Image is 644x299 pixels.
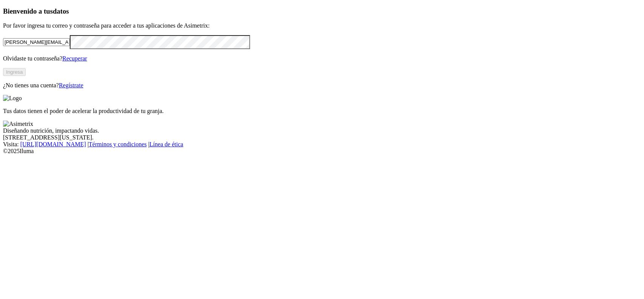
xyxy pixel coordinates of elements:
[3,127,641,134] div: Diseñando nutrición, impactando vidas.
[53,7,69,15] span: datos
[3,95,22,102] img: Logo
[3,134,641,141] div: [STREET_ADDRESS][US_STATE].
[3,68,26,76] button: Ingresa
[3,82,641,89] p: ¿No tienes una cuenta?
[3,148,641,155] div: © 2025 Iluma
[3,38,70,46] input: Tu correo
[20,141,86,147] a: [URL][DOMAIN_NAME]
[3,7,641,15] h3: Bienvenido a tus
[3,141,641,148] div: Visita : | |
[3,22,641,29] p: Por favor ingresa tu correo y contraseña para acceder a tus aplicaciones de Asimetrix:
[62,55,87,62] a: Recuperar
[59,82,83,88] a: Regístrate
[3,121,33,127] img: Asimetrix
[89,141,147,147] a: Términos y condiciones
[3,55,641,62] p: Olvidaste tu contraseña?
[3,108,641,115] p: Tus datos tienen el poder de acelerar la productividad de tu granja.
[149,141,183,147] a: Línea de ética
